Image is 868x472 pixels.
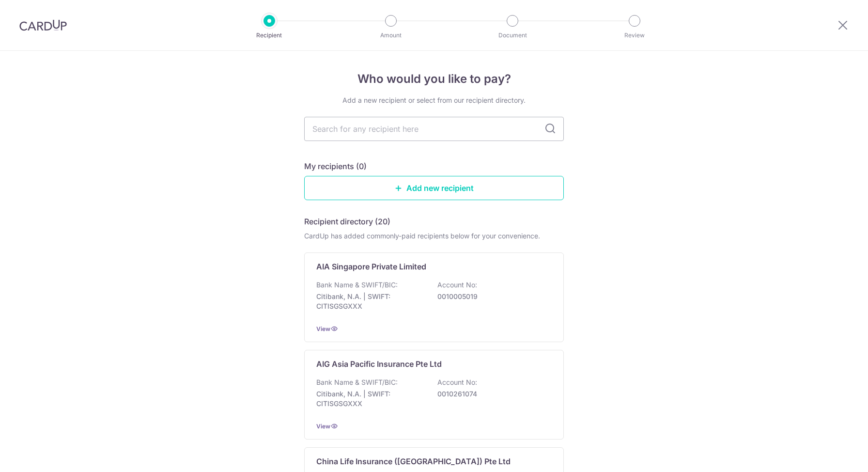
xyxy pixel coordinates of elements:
[316,280,398,290] p: Bank Name & SWIFT/BIC:
[233,31,305,40] p: Recipient
[477,31,548,40] p: Document
[437,292,546,301] p: 0010005019
[316,292,425,311] p: Citibank, N.A. | SWIFT: CITISGSGXXX
[599,31,670,40] p: Review
[316,261,426,272] p: AIA Singapore Private Limited
[304,216,390,227] h5: Recipient directory (20)
[304,176,564,200] a: Add new recipient
[304,117,564,141] input: Search for any recipient here
[437,280,477,290] p: Account No:
[437,389,546,399] p: 0010261074
[304,70,564,88] h4: Who would you like to pay?
[304,95,564,105] div: Add a new recipient or select from our recipient directory.
[316,389,425,409] p: Citibank, N.A. | SWIFT: CITISGSGXXX
[304,160,367,172] h5: My recipients (0)
[437,378,477,387] p: Account No:
[316,358,442,370] p: AIG Asia Pacific Insurance Pte Ltd
[19,19,67,31] img: CardUp
[304,231,564,241] div: CardUp has added commonly-paid recipients below for your convenience.
[316,423,330,430] a: View
[355,31,427,40] p: Amount
[316,325,330,332] a: View
[316,378,398,387] p: Bank Name & SWIFT/BIC:
[316,456,511,467] p: China Life Insurance ([GEOGRAPHIC_DATA]) Pte Ltd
